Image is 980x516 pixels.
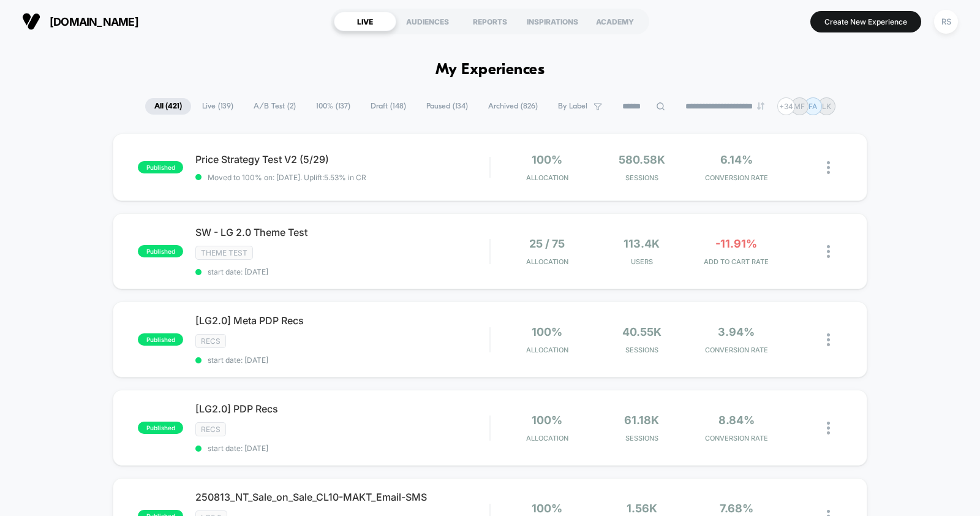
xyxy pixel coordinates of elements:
div: INSPIRATIONS [521,12,584,31]
span: ADD TO CART RATE [692,257,781,266]
div: REPORTS [459,12,521,31]
img: close [827,333,830,346]
p: FA [809,102,817,111]
span: SW - LG 2.0 Theme Test [195,226,489,238]
h1: My Experiences [435,61,545,79]
span: A/B Test ( 2 ) [244,98,305,115]
span: Users [597,257,686,266]
span: Sessions [597,346,686,354]
span: 100% [532,153,562,166]
div: LIVE [334,12,396,31]
span: start date: [DATE] [195,267,489,276]
span: 100% ( 137 ) [307,98,360,115]
span: start date: [DATE] [195,444,489,453]
span: Allocation [526,257,568,266]
span: Paused ( 134 ) [417,98,477,115]
span: Live ( 139 ) [193,98,243,115]
span: recs [195,334,226,348]
span: CONVERSION RATE [692,173,781,182]
button: [DOMAIN_NAME] [18,12,142,31]
span: 6.14% [720,153,753,166]
span: All ( 421 ) [145,98,191,115]
span: Theme Test [195,246,253,260]
span: [LG2.0] PDP Recs [195,403,489,415]
img: close [827,161,830,174]
span: Sessions [597,173,686,182]
span: 8.84% [718,414,755,427]
span: 40.55k [622,325,661,338]
span: CONVERSION RATE [692,434,781,442]
span: Moved to 100% on: [DATE] . Uplift: 5.53% in CR [208,173,366,182]
span: CONVERSION RATE [692,346,781,354]
span: 100% [532,502,562,515]
span: published [138,333,183,346]
span: Allocation [526,346,568,354]
span: Allocation [526,434,568,442]
span: published [138,245,183,257]
span: [LG2.0] Meta PDP Recs [195,314,489,327]
div: + 34 [777,97,795,115]
span: 580.58k [619,153,665,166]
span: 61.18k [624,414,659,427]
span: -11.91% [715,237,757,250]
span: published [138,422,183,434]
span: Draft ( 148 ) [361,98,415,115]
span: Allocation [526,173,568,182]
span: published [138,161,183,173]
span: 100% [532,325,562,338]
img: Visually logo [22,12,40,31]
span: 3.94% [718,325,755,338]
p: LK [822,102,831,111]
p: MF [794,102,805,111]
div: AUDIENCES [396,12,459,31]
span: Sessions [597,434,686,442]
span: 1.56k [627,502,657,515]
span: Archived ( 826 ) [479,98,547,115]
div: RS [934,10,958,34]
span: 7.68% [720,502,753,515]
img: close [827,245,830,258]
button: RS [930,9,962,34]
img: close [827,422,830,434]
span: [DOMAIN_NAME] [50,15,138,28]
span: 250813_NT_Sale_on_Sale_CL10-MAKT_Email-SMS [195,491,489,503]
span: By Label [558,102,587,111]
span: 100% [532,414,562,427]
span: start date: [DATE] [195,355,489,365]
div: ACADEMY [584,12,646,31]
button: Create New Experience [810,11,921,32]
span: 113.4k [624,237,660,250]
span: Price Strategy Test V2 (5/29) [195,153,489,165]
img: end [757,102,764,110]
span: 25 / 75 [529,237,565,250]
span: recs [195,422,226,436]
